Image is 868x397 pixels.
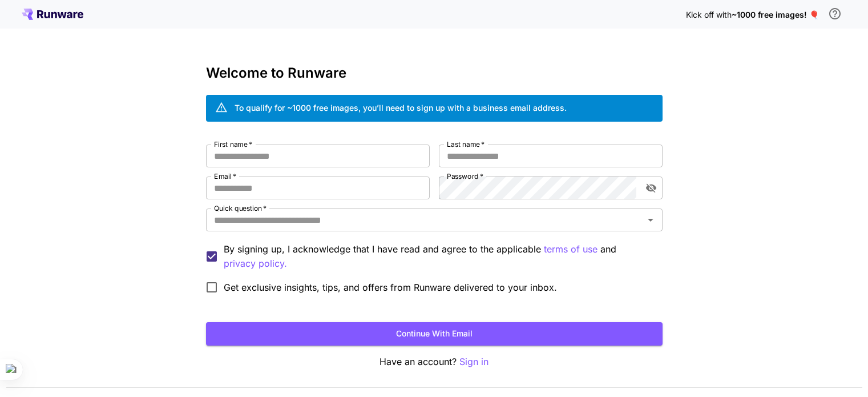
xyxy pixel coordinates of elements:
[224,256,287,271] button: By signing up, I acknowledge that I have read and agree to the applicable terms of use and
[641,178,661,198] button: toggle password visibility
[214,139,252,149] label: First name
[447,139,485,149] label: Last name
[447,171,483,181] label: Password
[732,10,819,19] span: ~1000 free images! 🎈
[235,102,567,114] div: To qualify for ~1000 free images, you’ll need to sign up with a business email address.
[643,212,659,228] button: Open
[214,171,236,181] label: Email
[544,242,597,256] p: terms of use
[823,2,846,25] button: In order to qualify for free credit, you need to sign up with a business email address and click ...
[224,280,557,294] span: Get exclusive insights, tips, and offers from Runware delivered to your inbox.
[224,242,653,271] p: By signing up, I acknowledge that I have read and agree to the applicable and
[544,242,597,256] button: By signing up, I acknowledge that I have read and agree to the applicable and privacy policy.
[206,322,663,346] button: Continue with email
[686,10,732,19] span: Kick off with
[206,65,663,81] h3: Welcome to Runware
[206,355,663,369] p: Have an account?
[224,256,287,271] p: privacy policy.
[214,203,267,213] label: Quick question
[459,355,488,369] button: Sign in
